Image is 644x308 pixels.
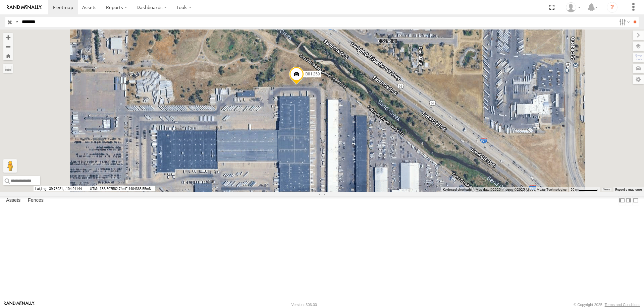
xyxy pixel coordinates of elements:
span: Map data ©2025 Imagery ©2025 Airbus, Maxar Technologies [476,188,567,191]
label: Measure [3,64,13,73]
a: Visit our Website [4,301,35,308]
div: © Copyright 2025 - [574,303,640,307]
label: Dock Summary Table to the Left [619,196,625,205]
span: 50 m [571,188,578,191]
span: 13S 507582.74mE 4404365.55mN [88,186,155,191]
span: 39.78921, -104.91144 [34,186,87,191]
label: Dock Summary Table to the Right [625,196,632,205]
label: Search Query [14,17,19,27]
button: Zoom in [3,33,13,42]
button: Drag Pegman onto the map to open Street View [3,159,17,173]
label: Assets [3,196,24,205]
label: Hide Summary Table [632,196,639,205]
a: Terms and Conditions [605,303,640,307]
span: BIH 259 [305,72,320,76]
div: Version: 306.00 [291,303,317,307]
button: Map Scale: 50 m per 54 pixels [569,187,600,192]
i: ? [607,2,618,13]
a: Terms (opens in new tab) [603,188,610,191]
label: Fences [24,196,47,205]
button: Keyboard shortcuts [443,187,472,192]
label: Search Filter Options [616,17,631,27]
a: Report a map error [615,188,642,191]
button: Zoom out [3,42,13,51]
label: Map Settings [633,75,644,84]
button: Zoom Home [3,51,13,60]
img: rand-logo.svg [7,5,42,10]
div: Nele . [563,2,583,12]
